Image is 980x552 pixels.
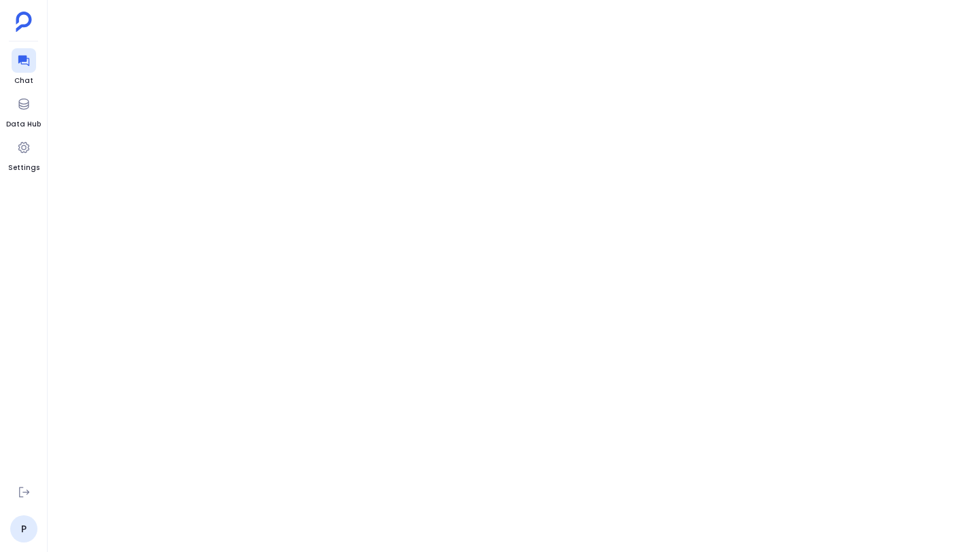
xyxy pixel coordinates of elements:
span: Chat [12,75,36,86]
span: Data Hub [6,119,41,130]
a: Chat [12,48,36,86]
span: Settings [8,162,39,173]
a: Data Hub [6,92,41,130]
a: P [10,515,37,542]
a: Settings [8,135,39,173]
img: petavue logo [16,12,32,32]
